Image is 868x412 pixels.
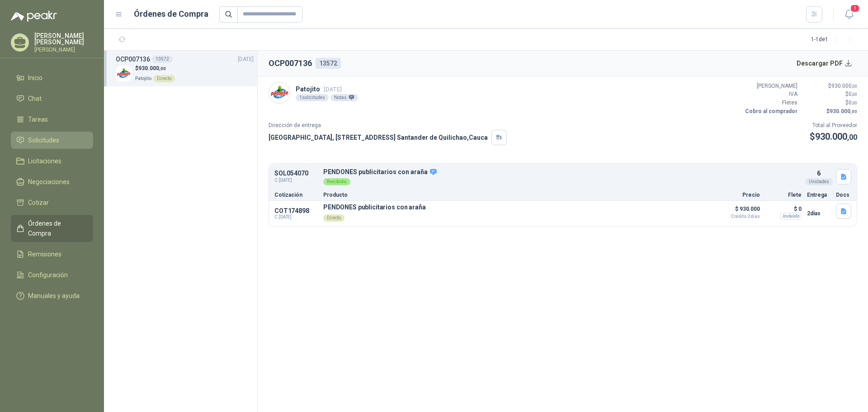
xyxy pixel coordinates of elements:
[116,54,254,83] a: OCP00713613572[DATE] Company Logo$930.000,00PatojitoDirecto
[135,64,175,73] p: $
[274,177,318,184] span: C: [DATE]
[849,91,857,97] span: 0
[11,111,93,128] a: Tareas
[28,73,42,83] span: Inicio
[780,213,802,220] div: Incluido
[803,82,857,90] p: $
[159,66,166,71] span: ,00
[135,76,151,81] span: Patojito
[28,291,80,301] span: Manuales y ayuda
[803,99,857,107] p: $
[11,215,93,242] a: Órdenes de Compra
[817,168,821,178] p: 6
[323,178,350,185] div: Recibido
[269,82,290,103] img: Company Logo
[807,192,830,198] p: Entrega
[296,94,329,101] div: 1 solicitudes
[238,55,254,64] span: [DATE]
[743,99,797,107] p: Fletes
[116,54,150,64] h3: OCP007136
[715,214,760,219] span: Crédito 2 días
[269,57,312,70] h2: OCP007136
[323,214,344,222] div: Directo
[715,204,760,219] p: $ 930.000
[28,156,61,166] span: Licitaciones
[28,198,49,208] span: Cotizar
[269,121,507,130] p: Dirección de entrega
[274,170,318,177] p: SOL054070
[11,69,93,86] a: Inicio
[274,214,318,220] span: C: [DATE]
[274,192,318,198] p: Cotización
[330,94,358,101] div: Notas
[11,11,57,22] img: Logo peakr
[11,132,93,149] a: Solicitudes
[715,192,760,198] p: Precio
[743,82,797,90] p: [PERSON_NAME]
[28,270,68,280] span: Configuración
[11,246,93,263] a: Remisiones
[28,94,42,104] span: Chat
[852,84,857,89] span: ,00
[810,130,857,144] p: $
[11,90,93,107] a: Chat
[765,192,802,198] p: Flete
[11,266,93,284] a: Configuración
[296,84,358,94] p: Patojito
[850,109,857,114] span: ,00
[831,83,857,89] span: 930.000
[815,131,857,142] span: 930.000
[852,92,857,97] span: ,00
[11,173,93,190] a: Negociaciones
[274,207,318,214] p: COT174898
[28,218,85,238] span: Órdenes de Compra
[323,192,709,198] p: Producto
[28,249,61,259] span: Remisiones
[836,192,851,198] p: Docs
[34,33,93,45] p: [PERSON_NAME] [PERSON_NAME]
[324,86,342,93] span: [DATE]
[28,114,48,124] span: Tareas
[850,4,860,13] span: 1
[34,47,93,52] p: [PERSON_NAME]
[807,208,830,219] p: 2 días
[138,65,166,71] span: 930.000
[11,194,93,211] a: Cotizar
[841,6,857,23] button: 1
[847,133,857,142] span: ,00
[743,107,797,116] p: Cobro al comprador
[803,90,857,99] p: $
[28,135,59,145] span: Solicitudes
[323,204,426,211] p: PENDONES publicitarios con araña
[134,8,208,20] h1: Órdenes de Compra
[805,178,833,185] div: Unidades
[811,33,857,47] div: 1 - 1 de 1
[152,56,173,63] div: 13572
[28,177,70,187] span: Negociaciones
[743,90,797,99] p: IVA
[116,66,132,81] img: Company Logo
[849,99,857,106] span: 0
[316,58,341,69] div: 13572
[765,204,802,214] p: $ 0
[852,100,857,105] span: ,00
[830,108,857,114] span: 930.000
[11,152,93,170] a: Licitaciones
[269,133,488,142] p: [GEOGRAPHIC_DATA], [STREET_ADDRESS] Santander de Quilichao , Cauca
[153,75,175,82] div: Directo
[11,287,93,304] a: Manuales y ayuda
[792,54,858,72] button: Descargar PDF
[810,121,857,130] p: Total al Proveedor
[803,107,857,116] p: $
[323,168,802,176] p: PENDONES publicitarios con araña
